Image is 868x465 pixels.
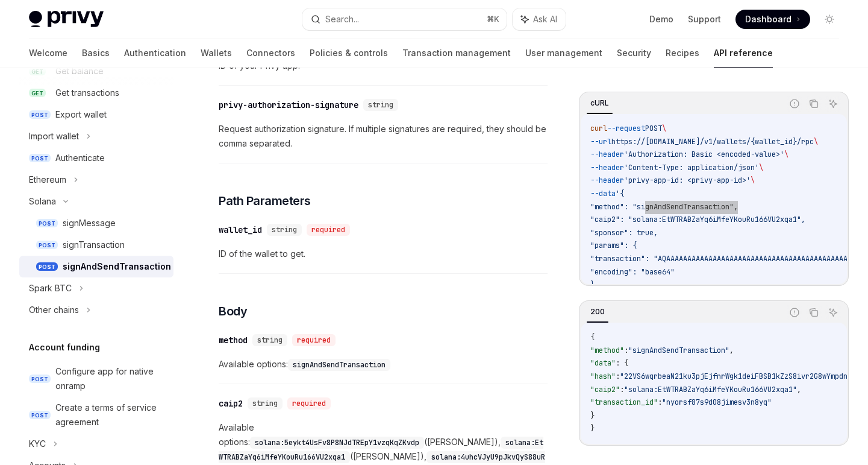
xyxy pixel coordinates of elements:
[257,335,283,345] span: string
[219,224,262,236] div: wallet_id
[666,39,699,68] a: Recipes
[19,361,173,397] a: POSTConfigure app for native onramp
[751,176,755,185] span: \
[19,147,173,169] a: POSTAuthenticate
[219,247,548,261] span: ID of the wallet to get.
[287,397,331,410] div: required
[645,124,662,133] span: POST
[29,281,72,296] div: Spark BTC
[29,11,104,28] img: light logo
[219,334,248,346] div: method
[590,150,624,159] span: --header
[624,163,759,172] span: 'Content-Type: application/json'
[590,423,595,433] span: }
[590,215,805,224] span: "caip2": "solana:EtWTRABZaYq6iMfeYKouRu166VU2xqa1",
[590,228,658,238] span: "sponsor": true,
[36,219,58,228] span: POST
[19,104,173,125] a: POSTExport wallet
[29,375,51,384] span: POST
[729,346,734,355] span: ,
[63,216,116,230] div: signMessage
[29,110,51,119] span: POST
[590,385,620,394] span: "caip2"
[787,96,802,112] button: Report incorrect code
[55,151,105,165] div: Authenticate
[252,399,278,408] span: string
[590,397,658,407] span: "transaction_id"
[368,100,393,110] span: string
[55,400,166,429] div: Create a terms of service agreement
[662,124,666,133] span: \
[590,137,611,147] span: --url
[82,39,110,68] a: Basics
[714,39,773,68] a: API reference
[590,267,675,277] span: "encoding": "base64"
[29,411,51,420] span: POST
[590,346,624,355] span: "method"
[590,176,624,185] span: --header
[19,397,173,433] a: POSTCreate a terms of service agreement
[219,192,311,209] span: Path Parameters
[219,303,247,320] span: Body
[590,163,624,172] span: --header
[29,303,79,317] div: Other chains
[587,305,608,319] div: 200
[29,89,46,98] span: GET
[590,124,607,133] span: curl
[590,189,616,198] span: --data
[219,99,358,111] div: privy-authorization-signature
[63,259,171,274] div: signAndSendTransaction
[19,82,173,104] a: GETGet transactions
[616,189,624,198] span: '{
[590,372,616,381] span: "hash"
[29,39,67,68] a: Welcome
[649,13,673,25] a: Demo
[29,154,51,163] span: POST
[250,437,424,449] code: solana:5eykt4UsFv8P8NJdTREpY1vzqKqZKvdp
[272,225,297,235] span: string
[302,8,507,30] button: Search...⌘K
[745,13,792,25] span: Dashboard
[124,39,186,68] a: Authentication
[246,39,295,68] a: Connectors
[590,358,616,368] span: "data"
[307,224,350,236] div: required
[288,359,390,371] code: signAndSendTransaction
[617,39,651,68] a: Security
[55,107,107,122] div: Export wallet
[759,163,763,172] span: \
[735,10,810,29] a: Dashboard
[590,202,738,212] span: "method": "signAndSendTransaction",
[806,305,822,320] button: Copy the contents from the code block
[29,172,66,187] div: Ethereum
[63,238,125,252] div: signTransaction
[310,39,388,68] a: Policies & controls
[525,39,602,68] a: User management
[616,372,620,381] span: :
[784,150,788,159] span: \
[624,150,784,159] span: 'Authorization: Basic <encoded-value>'
[825,305,841,320] button: Ask AI
[820,10,839,29] button: Toggle dark mode
[29,129,79,144] div: Import wallet
[402,39,511,68] a: Transaction management
[533,13,557,25] span: Ask AI
[658,397,662,407] span: :
[590,411,595,420] span: }
[19,256,173,277] a: POSTsignAndSendTransaction
[29,194,56,209] div: Solana
[487,14,499,24] span: ⌘ K
[624,346,628,355] span: :
[806,96,822,112] button: Copy the contents from the code block
[611,137,814,147] span: https://[DOMAIN_NAME]/v1/wallets/{wallet_id}/rpc
[587,96,613,110] div: cURL
[787,305,802,320] button: Report incorrect code
[201,39,232,68] a: Wallets
[590,241,637,250] span: "params": {
[590,280,595,289] span: }
[688,13,721,25] a: Support
[219,357,548,372] span: Available options:
[36,241,58,250] span: POST
[513,8,566,30] button: Ask AI
[55,364,166,393] div: Configure app for native onramp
